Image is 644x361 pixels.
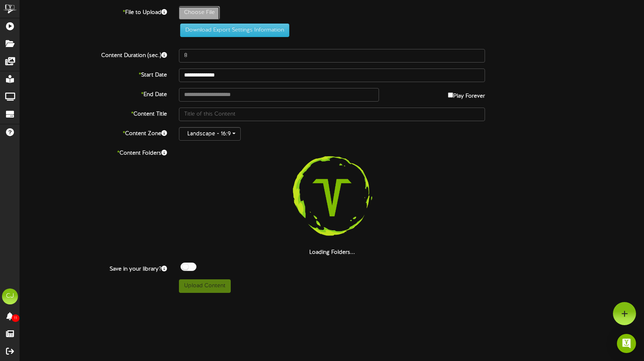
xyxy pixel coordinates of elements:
[2,288,18,304] div: CJ
[180,24,289,37] button: Download Export Settings Information
[14,147,173,157] label: Content Folders
[448,88,485,100] label: Play Forever
[309,249,355,255] strong: Loading Folders...
[14,108,173,118] label: Content Title
[179,279,231,293] button: Upload Content
[14,49,173,60] label: Content Duration (sec.)
[14,6,173,17] label: File to Upload
[14,88,173,99] label: End Date
[617,334,636,353] div: Open Intercom Messenger
[12,314,20,322] span: 11
[14,127,173,138] label: Content Zone
[179,108,485,121] input: Title of this Content
[281,147,383,249] img: loading-spinner-3.png
[179,127,241,141] button: Landscape - 16:9
[14,263,173,273] label: Save in your library?
[448,92,453,98] input: Play Forever
[176,27,289,33] a: Download Export Settings Information
[14,69,173,79] label: Start Date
